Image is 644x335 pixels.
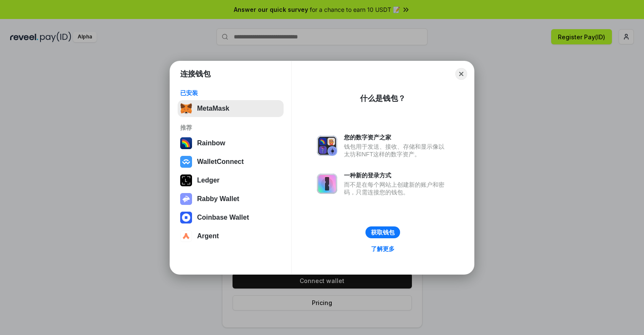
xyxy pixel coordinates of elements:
div: 已安装 [180,89,281,97]
button: Coinbase Wallet [178,209,284,226]
div: Rainbow [197,139,225,147]
button: WalletConnect [178,153,284,170]
div: 一种新的登录方式 [344,172,449,179]
div: Rabby Wallet [197,195,239,203]
div: Coinbase Wallet [197,214,249,221]
div: 钱包用于发送、接收、存储和显示像以太坊和NFT这样的数字资产。 [344,143,449,158]
img: svg+xml,%3Csvg%20xmlns%3D%22http%3A%2F%2Fwww.w3.org%2F2000%2Fsvg%22%20fill%3D%22none%22%20viewBox... [317,136,337,156]
div: 推荐 [180,124,281,131]
div: 您的数字资产之家 [344,133,449,141]
img: svg+xml,%3Csvg%20width%3D%2228%22%20height%3D%2228%22%20viewBox%3D%220%200%2028%2028%22%20fill%3D... [180,230,192,242]
div: 了解更多 [371,245,395,253]
img: svg+xml,%3Csvg%20width%3D%2228%22%20height%3D%2228%22%20viewBox%3D%220%200%2028%2028%22%20fill%3D... [180,212,192,223]
button: 获取钱包 [365,226,400,238]
button: MetaMask [178,100,284,117]
div: 获取钱包 [371,229,395,236]
div: Argent [197,232,219,240]
img: svg+xml,%3Csvg%20width%3D%22120%22%20height%3D%22120%22%20viewBox%3D%220%200%20120%20120%22%20fil... [180,137,192,149]
button: Ledger [178,172,284,189]
img: svg+xml,%3Csvg%20xmlns%3D%22http%3A%2F%2Fwww.w3.org%2F2000%2Fsvg%22%20fill%3D%22none%22%20viewBox... [317,174,337,194]
img: svg+xml,%3Csvg%20fill%3D%22none%22%20height%3D%2233%22%20viewBox%3D%220%200%2035%2033%22%20width%... [180,103,192,114]
div: MetaMask [197,105,229,112]
button: Close [455,68,467,80]
div: WalletConnect [197,158,244,166]
img: svg+xml,%3Csvg%20width%3D%2228%22%20height%3D%2228%22%20viewBox%3D%220%200%2028%2028%22%20fill%3D... [180,156,192,168]
img: svg+xml,%3Csvg%20xmlns%3D%22http%3A%2F%2Fwww.w3.org%2F2000%2Fsvg%22%20width%3D%2228%22%20height%3... [180,174,192,186]
img: svg+xml,%3Csvg%20xmlns%3D%22http%3A%2F%2Fwww.w3.org%2F2000%2Fsvg%22%20fill%3D%22none%22%20viewBox... [180,193,192,205]
button: Rainbow [178,135,284,152]
button: Rabby Wallet [178,191,284,207]
div: 什么是钱包？ [360,93,406,103]
div: 而不是在每个网站上创建新的账户和密码，只需连接您的钱包。 [344,181,449,196]
button: Argent [178,228,284,245]
a: 了解更多 [366,243,400,254]
div: Ledger [197,177,219,184]
h1: 连接钱包 [180,69,211,79]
